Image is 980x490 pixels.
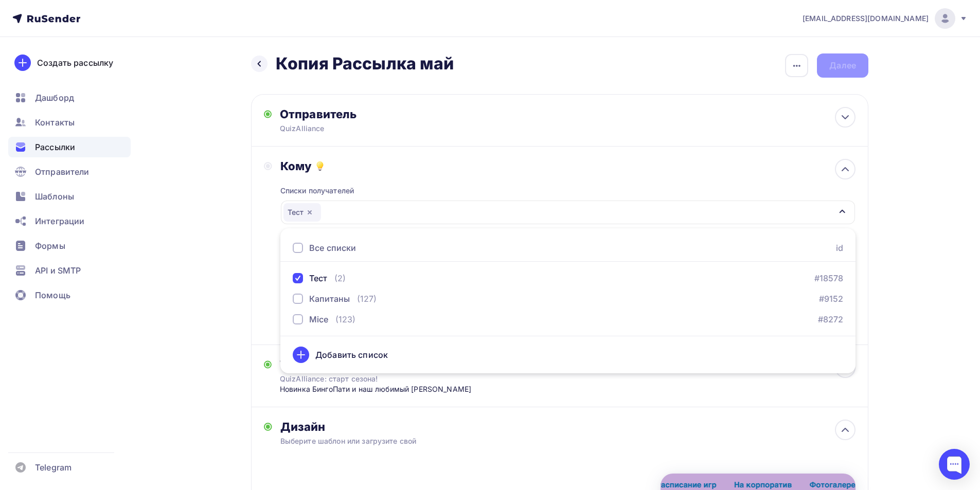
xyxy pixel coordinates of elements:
span: [EMAIL_ADDRESS][DOMAIN_NAME] [803,13,929,24]
div: (123) [335,313,355,325]
div: Капитаны [309,293,350,305]
div: Тема [280,357,483,372]
a: [EMAIL_ADDRESS][DOMAIN_NAME] [803,8,968,29]
div: Тест [283,203,321,222]
a: Шаблоны [8,186,131,207]
a: Отправители [8,161,131,182]
span: Интеграции [35,215,84,227]
div: (127) [357,293,377,305]
div: (2) [334,272,346,284]
span: Формы [35,240,65,252]
h2: Копия Рассылка май [276,53,454,74]
span: Рассылки [35,141,75,153]
div: Все списки [309,242,356,254]
span: API и SMTP [35,264,81,277]
button: Тест [280,200,856,225]
span: Отправители [35,166,90,178]
a: Рассылки [8,137,131,157]
div: Выберите шаблон или загрузите свой [280,436,798,446]
div: Дизайн [280,420,856,434]
span: Помощь [35,289,70,301]
div: id [836,242,843,254]
div: Новинка БингоПати и наш любимый [PERSON_NAME] [280,384,483,394]
a: #9152 [819,293,843,305]
div: Списки получателей [280,186,354,196]
a: Дашборд [8,87,131,108]
span: Дашборд [35,92,74,104]
a: Контакты [8,112,131,133]
div: Отправитель [280,107,503,121]
ul: Тест [280,228,856,373]
div: Mice [309,313,328,325]
a: #18578 [814,272,843,284]
div: QuizAlliance: старт сезона! [280,374,463,384]
div: Добавить список [315,349,388,361]
div: Тест [309,272,327,284]
div: Кому [280,159,856,173]
span: Telegram [35,461,72,474]
div: Создать рассылку [37,57,113,69]
span: Контакты [35,116,75,129]
span: Шаблоны [35,190,74,203]
div: QuizAlliance [280,123,480,134]
a: #8272 [818,313,843,325]
a: Формы [8,235,131,256]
